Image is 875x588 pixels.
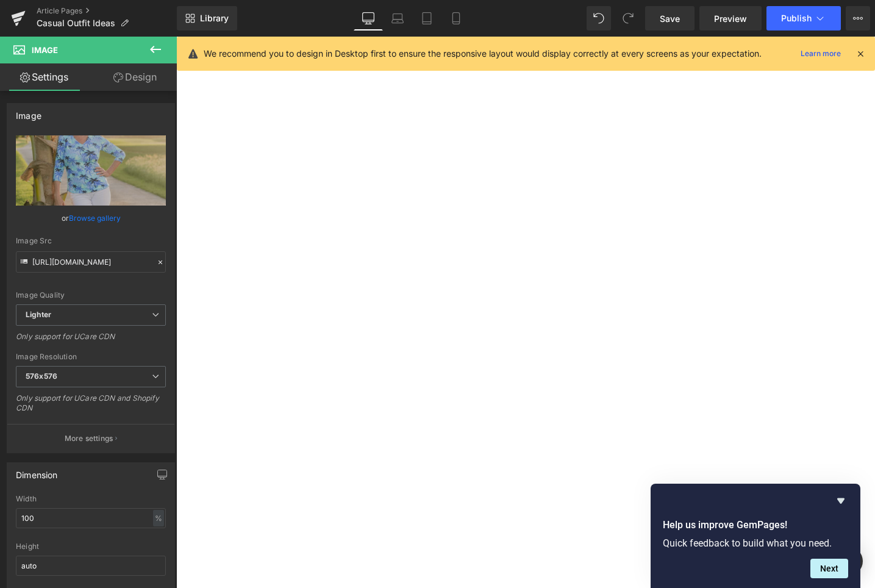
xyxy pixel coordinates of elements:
div: Image Resolution [16,353,166,361]
div: Dimension [16,463,58,480]
span: Library [200,13,229,24]
a: Article Pages [37,6,177,16]
a: Laptop [383,6,412,30]
a: Desktop [354,6,383,30]
div: Image Quality [16,291,166,299]
a: Learn more [796,46,846,61]
div: Only support for UCare CDN and Shopify CDN [16,393,166,421]
a: Tablet [412,6,441,30]
span: Preview [714,12,747,25]
div: or [16,212,166,224]
input: Link [16,251,166,273]
p: Quick feedback to build what you need. [663,537,848,549]
div: Width [16,495,166,503]
div: Height [16,542,166,551]
span: Save [660,12,680,25]
b: Lighter [26,310,51,319]
div: Image [16,104,41,121]
input: auto [16,508,166,528]
a: Design [91,63,179,91]
div: Only support for UCare CDN [16,332,166,350]
span: Casual Outfit Ideas [37,18,115,28]
button: Undo [587,6,611,30]
p: We recommend you to design in Desktop first to ensure the responsive layout would display correct... [204,47,762,60]
a: Browse gallery [69,207,121,229]
button: Publish [766,6,841,30]
div: Image Src [16,237,166,245]
div: Help us improve GemPages! [663,493,848,578]
div: % [153,510,164,526]
p: More settings [65,433,113,444]
h2: Help us improve GemPages! [663,518,848,532]
button: Next question [810,559,848,578]
b: 576x576 [26,371,57,381]
a: New Library [177,6,237,30]
span: Image [32,45,58,55]
button: More [846,6,870,30]
input: auto [16,556,166,576]
button: More settings [7,424,174,453]
button: Hide survey [834,493,848,508]
button: Redo [616,6,640,30]
a: Preview [699,6,762,30]
span: Publish [781,13,812,23]
a: Mobile [441,6,471,30]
